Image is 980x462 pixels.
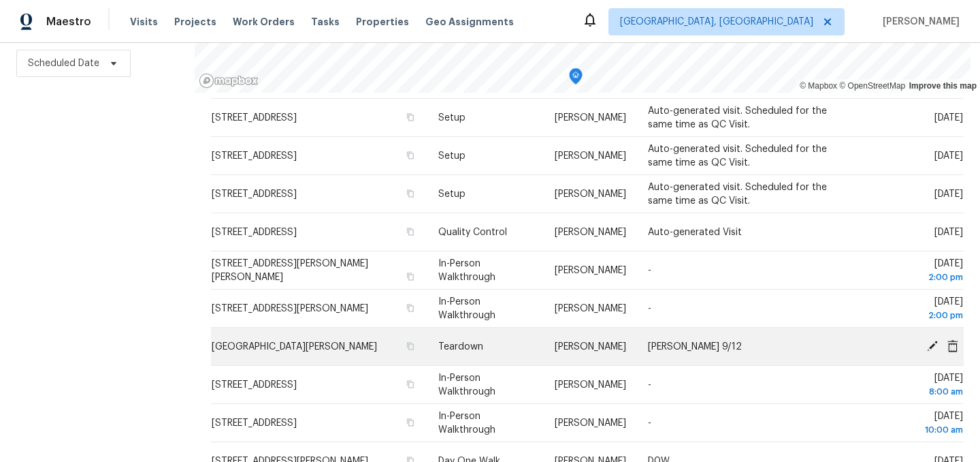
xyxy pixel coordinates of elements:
div: 10:00 am [874,423,963,437]
span: [PERSON_NAME] [877,15,960,29]
span: [DATE] [934,189,963,199]
span: - [648,304,651,313]
span: [PERSON_NAME] [555,228,626,237]
div: 2:00 pm [874,309,963,322]
span: - [648,380,651,390]
span: Auto-generated Visit [648,228,742,237]
span: [PERSON_NAME] [555,189,626,199]
a: OpenStreetMap [839,81,905,91]
a: Improve this map [909,81,977,91]
span: [PERSON_NAME] [555,418,626,428]
span: Tasks [311,17,340,27]
span: [PERSON_NAME] [555,113,626,123]
span: [STREET_ADDRESS] [212,189,297,199]
span: [PERSON_NAME] [555,380,626,390]
button: Copy Address [404,226,416,238]
span: Edit [922,339,943,352]
span: [GEOGRAPHIC_DATA][PERSON_NAME] [212,342,377,352]
span: [DATE] [874,373,963,399]
button: Copy Address [404,340,416,352]
span: [DATE] [874,259,963,284]
span: Setup [438,151,465,161]
span: Setup [438,189,465,199]
span: [GEOGRAPHIC_DATA], [GEOGRAPHIC_DATA] [620,15,813,29]
span: [PERSON_NAME] [555,151,626,161]
button: Copy Address [404,271,416,283]
span: - [648,266,651,275]
span: [DATE] [874,297,963,322]
span: Work Orders [233,15,295,29]
span: In-Person Walkthrough [438,297,495,320]
span: [PERSON_NAME] [555,342,626,352]
span: [STREET_ADDRESS] [212,228,297,237]
span: Maestro [46,15,91,29]
span: [STREET_ADDRESS] [212,380,297,390]
span: [STREET_ADDRESS][PERSON_NAME][PERSON_NAME] [212,259,368,282]
span: Quality Control [438,228,507,237]
span: Teardown [438,342,483,352]
span: Geo Assignments [425,15,514,29]
span: [DATE] [934,228,963,237]
span: Cancel [943,339,963,352]
a: Mapbox [800,81,837,91]
button: Copy Address [404,111,416,123]
span: [STREET_ADDRESS] [212,113,297,123]
span: [PERSON_NAME] [555,266,626,275]
span: Properties [356,15,409,29]
span: [STREET_ADDRESS][PERSON_NAME] [212,304,368,313]
span: [STREET_ADDRESS] [212,151,297,161]
button: Copy Address [404,378,416,390]
span: [DATE] [934,151,963,161]
span: In-Person Walkthrough [438,412,495,435]
button: Copy Address [404,149,416,161]
span: Projects [174,15,216,29]
span: Scheduled Date [28,57,99,70]
span: [PERSON_NAME] [555,304,626,313]
div: 8:00 am [874,385,963,399]
div: 2:00 pm [874,271,963,284]
span: - [648,418,651,428]
span: Setup [438,113,465,123]
button: Copy Address [404,302,416,314]
span: In-Person Walkthrough [438,259,495,282]
span: Visits [130,15,158,29]
button: Copy Address [404,187,416,200]
span: [DATE] [934,113,963,123]
span: Auto-generated visit. Scheduled for the same time as QC Visit. [648,183,827,206]
div: Map marker [569,68,583,89]
a: Mapbox homepage [199,73,259,89]
span: [STREET_ADDRESS] [212,418,297,428]
span: [PERSON_NAME] 9/12 [648,342,742,352]
span: Auto-generated visit. Scheduled for the same time as QC Visit. [648,144,827,168]
span: [DATE] [874,412,963,437]
button: Copy Address [404,416,416,429]
span: In-Person Walkthrough [438,373,495,397]
span: Auto-generated visit. Scheduled for the same time as QC Visit. [648,106,827,129]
